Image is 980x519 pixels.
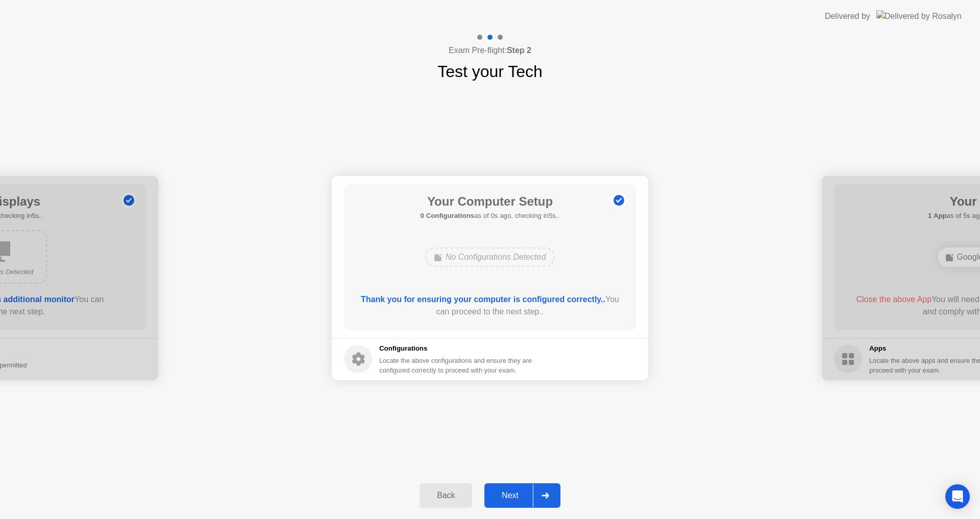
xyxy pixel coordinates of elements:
div: Delivered by [825,10,870,22]
h1: Your Computer Setup [421,192,560,211]
b: Step 2 [507,46,531,55]
button: Next [484,483,560,508]
img: Delivered by Rosalyn [876,10,962,22]
button: Back [420,483,472,508]
h5: Configurations [379,343,534,354]
div: Back [423,491,469,500]
h1: Test your Tech [437,59,543,84]
div: Next [487,491,533,500]
h5: as of 0s ago, checking in5s.. [421,211,560,221]
div: You can proceed to the next step.. [359,293,622,318]
b: Thank you for ensuring your computer is configured correctly.. [361,295,605,304]
b: 0 Configurations [421,212,474,219]
div: Locate the above configurations and ensure they are configured correctly to proceed with your exam. [379,356,534,375]
div: Open Intercom Messenger [945,484,970,509]
div: No Configurations Detected [425,248,555,267]
h4: Exam Pre-flight: [449,44,531,57]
